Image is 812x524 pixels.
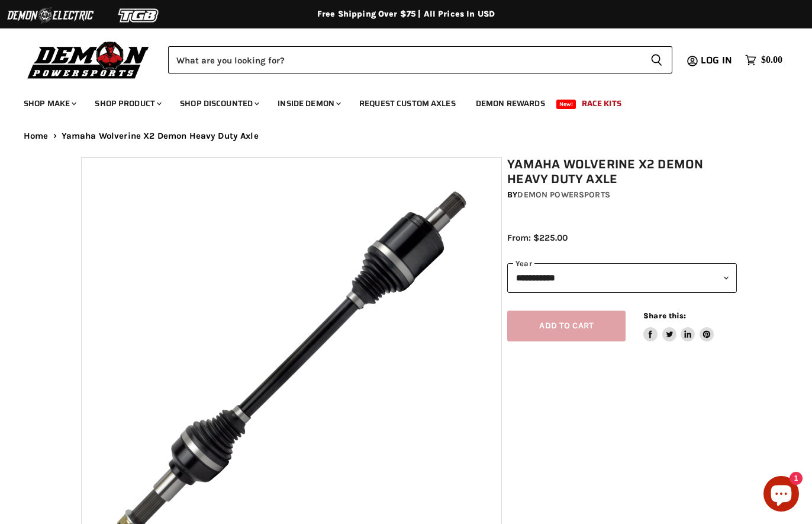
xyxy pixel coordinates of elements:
[573,91,630,116] a: Race Kits
[507,157,737,187] h1: Yamaha Wolverine X2 Demon Heavy Duty Axle
[86,91,169,116] a: Shop Product
[350,91,465,116] a: Request Custom Axles
[15,87,779,116] ul: Main menu
[6,4,95,27] img: Demon Electric Logo 2
[507,263,737,292] select: year
[517,190,610,200] a: Demon Powersports
[701,53,732,68] span: Log in
[643,311,686,320] span: Share this:
[467,91,554,116] a: Demon Rewards
[62,131,259,141] span: Yamaha Wolverine X2 Demon Heavy Duty Axle
[24,39,153,81] img: Demon Powersports
[761,55,782,66] span: $0.00
[739,52,788,69] a: $0.00
[24,131,49,141] a: Home
[760,476,803,515] inbox-online-store-chat: Shopify online store chat
[556,100,576,109] span: New!
[95,4,183,27] img: TGB Logo 2
[269,91,348,116] a: Inside Demon
[168,46,672,74] form: Product
[507,232,568,243] span: From: $225.00
[641,46,672,74] button: Search
[15,91,83,116] a: Shop Make
[643,311,714,342] aside: Share this:
[507,188,737,202] div: by
[171,91,266,116] a: Shop Discounted
[168,46,641,74] input: Search
[695,55,739,66] a: Log in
